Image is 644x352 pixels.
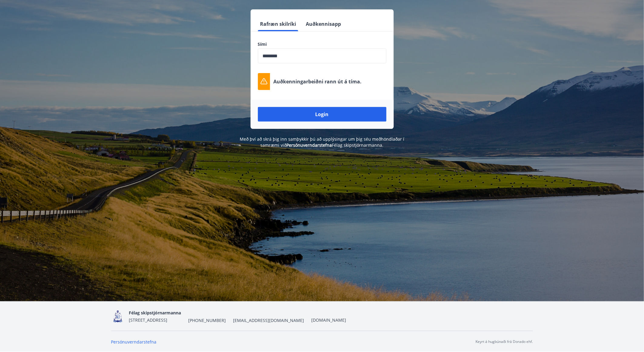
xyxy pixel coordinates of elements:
span: [STREET_ADDRESS] [129,317,168,323]
a: Persónuverndarstefna [287,142,332,148]
span: Með því að skrá þig inn samþykkir þú að upplýsingar um þig séu meðhöndlaðar í samræmi við Félag s... [240,136,404,148]
a: [DOMAIN_NAME] [312,317,346,323]
button: Login [258,107,386,122]
img: 4fX9JWmG4twATeQ1ej6n556Sc8UHidsvxQtc86h8.png [111,310,124,323]
p: Auðkenningarbeiðni rann út á tíma. [274,78,362,85]
span: [EMAIL_ADDRESS][DOMAIN_NAME] [233,317,304,324]
button: Auðkennisapp [304,17,344,31]
span: Félag skipstjórnarmanna [129,310,181,316]
a: Persónuverndarstefna [111,339,157,345]
p: Keyrt á hugbúnaði frá Dorado ehf. [476,339,533,344]
label: Sími [258,41,386,47]
span: [PHONE_NUMBER] [189,317,226,324]
button: Rafræn skilríki [258,17,299,31]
